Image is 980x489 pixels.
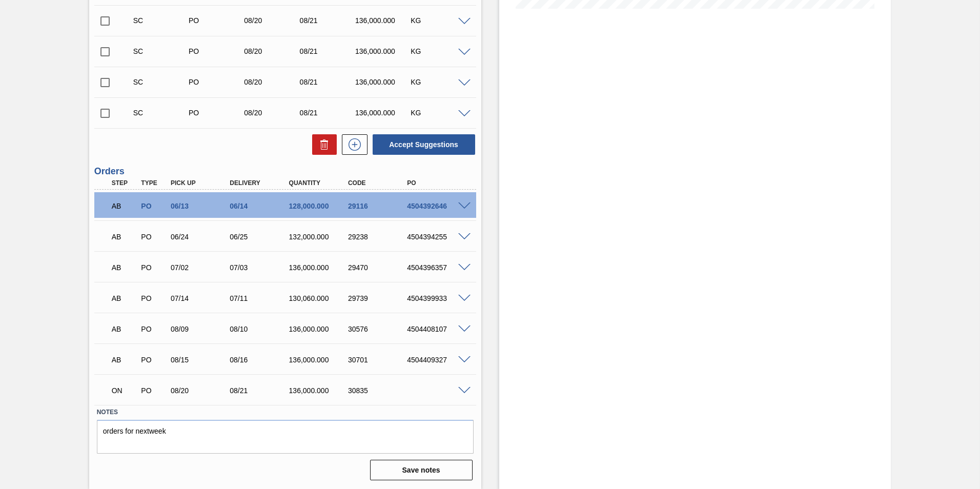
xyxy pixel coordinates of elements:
div: 136,000.000 [287,263,353,272]
p: AB [112,294,137,302]
div: 136,000.000 [353,47,415,55]
textarea: orders for nextweek [97,420,474,454]
div: New suggestion [337,134,367,155]
p: ON [112,386,137,395]
div: Purchase order [186,78,248,86]
div: Purchase order [138,233,169,241]
div: 06/13/2025 [168,202,234,210]
div: 136,000.000 [353,16,415,25]
div: Code [345,179,412,187]
div: 08/21/2025 [297,47,359,55]
label: Notes [97,405,474,420]
div: 08/20/2025 [241,78,303,86]
div: Purchase order [138,325,169,333]
p: AB [112,263,137,272]
h3: Orders [94,166,476,177]
div: KG [408,78,470,86]
div: 08/09/2025 [168,325,234,333]
div: Accept Suggestions [367,133,476,156]
p: AB [112,202,137,210]
div: 130,060.000 [287,294,353,302]
div: Purchase order [138,263,169,272]
div: 30576 [345,325,412,333]
div: Purchase order [138,386,169,395]
div: Purchase order [138,356,169,364]
div: 07/02/2025 [168,263,234,272]
div: Step [109,179,140,187]
div: 29238 [345,233,412,241]
div: 08/21/2025 [297,109,359,117]
div: 06/24/2025 [168,233,234,241]
div: 08/20/2025 [168,386,234,395]
div: KG [408,16,470,25]
p: AB [112,325,137,333]
div: Purchase order [138,294,169,302]
p: AB [112,233,137,241]
div: Purchase order [186,16,248,25]
div: 136,000.000 [287,356,353,364]
button: Save notes [370,460,473,480]
div: Purchase order [186,109,248,117]
div: 08/21/2025 [297,16,359,25]
div: 136,000.000 [353,78,415,86]
div: 30701 [345,356,412,364]
div: 29116 [345,202,412,210]
div: Suggestion Created [131,78,193,86]
div: 08/21/2025 [297,78,359,86]
div: Suggestion Created [131,16,193,25]
div: KG [408,47,470,55]
div: 08/20/2025 [241,47,303,55]
div: 4504392646 [404,202,471,210]
div: 30835 [345,386,412,395]
div: 08/20/2025 [241,109,303,117]
div: Delivery [227,179,293,187]
div: Awaiting Pick Up [109,287,140,310]
div: 4504396357 [404,263,471,272]
div: 08/10/2025 [227,325,293,333]
div: 08/15/2025 [168,356,234,364]
div: Type [138,179,169,187]
div: 136,000.000 [287,386,353,395]
div: Suggestion Created [131,47,193,55]
div: 4504409327 [404,356,471,364]
div: 128,000.000 [287,202,353,210]
div: 4504399933 [404,294,471,302]
div: 06/25/2025 [227,233,293,241]
div: Suggestion Created [131,109,193,117]
div: Awaiting Pick Up [109,226,140,248]
div: 4504408107 [404,325,471,333]
div: 07/11/2025 [227,294,293,302]
p: AB [112,356,137,364]
div: 29739 [345,294,412,302]
div: Pick up [168,179,234,187]
div: 08/16/2025 [227,356,293,364]
div: Awaiting Pick Up [109,256,140,279]
div: 06/14/2025 [227,202,293,210]
div: PO [404,179,471,187]
div: Awaiting Pick Up [109,195,140,217]
div: 08/20/2025 [241,16,303,25]
div: Awaiting Pick Up [109,349,140,371]
div: 29470 [345,263,412,272]
div: 4504394255 [404,233,471,241]
div: Negotiating Order [109,379,140,402]
div: Delete Suggestions [307,134,337,155]
div: 07/14/2025 [168,294,234,302]
div: 08/21/2025 [227,386,293,395]
div: Purchase order [138,202,169,210]
div: Quantity [287,179,353,187]
div: 136,000.000 [353,109,415,117]
div: KG [408,109,470,117]
div: Awaiting Pick Up [109,318,140,340]
div: 07/03/2025 [227,263,293,272]
div: 132,000.000 [287,233,353,241]
button: Accept Suggestions [373,134,475,155]
div: Purchase order [186,47,248,55]
div: 136,000.000 [287,325,353,333]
